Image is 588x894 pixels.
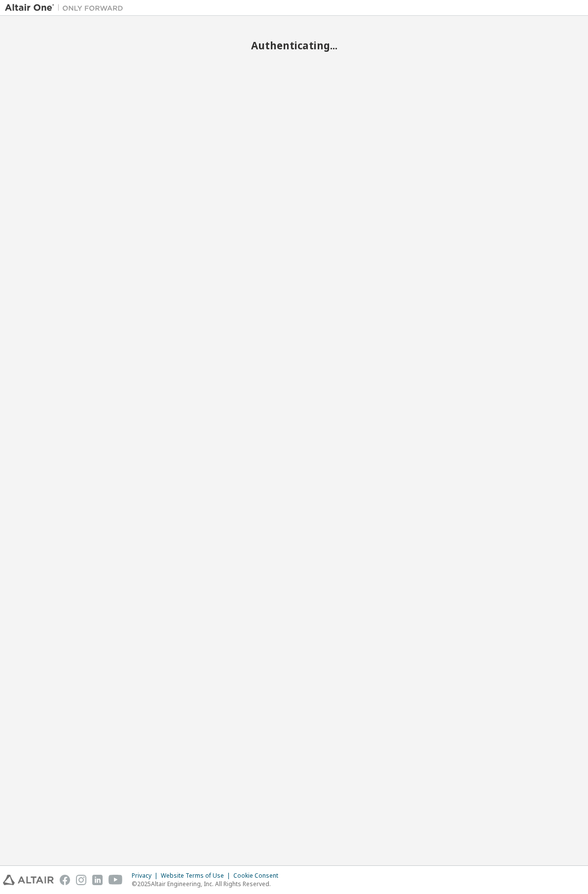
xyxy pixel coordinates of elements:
h2: Authenticating... [5,39,583,52]
img: linkedin.svg [92,875,103,885]
p: © 2025 Altair Engineering, Inc. All Rights Reserved. [132,880,284,888]
div: Cookie Consent [233,872,284,880]
div: Website Terms of Use [161,872,233,880]
img: altair_logo.svg [3,875,54,885]
img: facebook.svg [60,875,70,885]
img: youtube.svg [109,875,123,885]
img: instagram.svg [76,875,86,885]
div: Privacy [132,872,161,880]
img: Altair One [5,3,128,13]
